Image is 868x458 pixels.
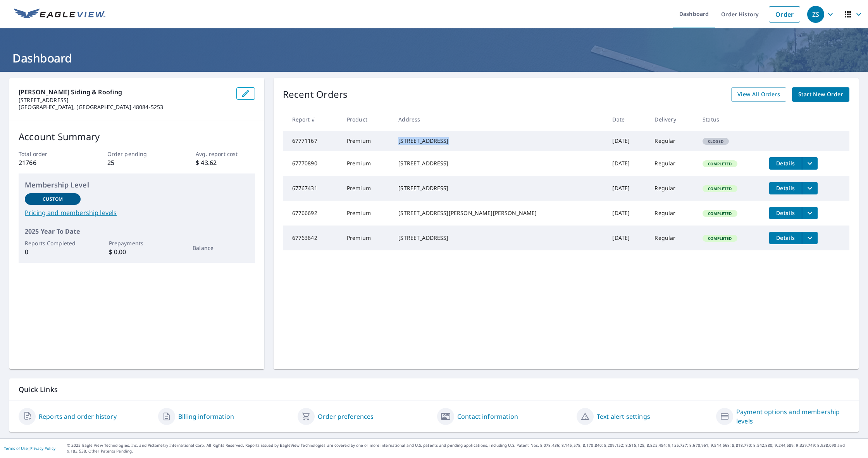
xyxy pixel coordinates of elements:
td: 67770890 [283,151,341,176]
div: [STREET_ADDRESS][PERSON_NAME][PERSON_NAME] [398,209,600,217]
td: Regular [648,151,696,176]
th: Date [606,108,648,131]
td: [DATE] [606,201,648,226]
td: [DATE] [606,131,648,151]
img: EV Logo [14,9,105,20]
p: Recent Orders [283,87,348,102]
td: 67767431 [283,176,341,201]
a: Pricing and membership levels [25,208,249,217]
a: Order [769,6,800,23]
span: Details [774,184,797,192]
p: Quick Links [19,385,849,394]
button: filesDropdownBtn-67770890 [802,157,818,170]
a: Billing information [178,412,234,421]
span: Completed [703,186,736,191]
button: filesDropdownBtn-67767431 [802,182,818,194]
td: Premium [341,131,392,151]
span: Closed [703,139,728,144]
a: Start New Order [792,87,849,102]
div: ZS [807,6,824,23]
span: Start New Order [798,90,843,99]
button: detailsBtn-67763642 [769,232,802,244]
button: detailsBtn-67766692 [769,207,802,219]
p: Total order [19,150,77,158]
p: © 2025 Eagle View Technologies, Inc. and Pictometry International Corp. All Rights Reserved. Repo... [67,442,864,454]
p: $ 43.62 [196,158,255,167]
h1: Dashboard [9,50,859,66]
p: [STREET_ADDRESS] [19,97,230,104]
a: Order preferences [318,412,374,421]
td: Regular [648,176,696,201]
span: Completed [703,161,736,167]
td: 67766692 [283,201,341,226]
p: 21766 [19,158,77,167]
p: Membership Level [25,180,249,190]
td: Regular [648,201,696,226]
span: Details [774,209,797,217]
a: Terms of Use [4,446,28,451]
div: [STREET_ADDRESS] [398,137,600,145]
td: 67771167 [283,131,341,151]
p: 2025 Year To Date [25,227,249,236]
td: [DATE] [606,176,648,201]
p: 0 [25,247,81,257]
td: Premium [341,226,392,250]
button: filesDropdownBtn-67763642 [802,232,818,244]
div: [STREET_ADDRESS] [398,184,600,192]
td: 67763642 [283,226,341,250]
td: Premium [341,151,392,176]
span: Completed [703,211,736,216]
p: Order pending [107,150,166,158]
p: $ 0.00 [109,247,165,257]
a: Contact information [457,412,518,421]
td: Regular [648,131,696,151]
p: 25 [107,158,166,167]
td: [DATE] [606,151,648,176]
a: Privacy Policy [30,446,55,451]
p: Avg. report cost [196,150,255,158]
div: [STREET_ADDRESS] [398,160,600,167]
p: [GEOGRAPHIC_DATA], [GEOGRAPHIC_DATA] 48084-5253 [19,104,230,111]
button: detailsBtn-67767431 [769,182,802,194]
p: Account Summary [19,130,255,144]
a: Reports and order history [39,412,117,421]
p: Reports Completed [25,239,81,247]
th: Product [341,108,392,131]
th: Status [696,108,763,131]
td: Premium [341,201,392,226]
p: [PERSON_NAME] Siding & Roofing [19,87,230,97]
th: Address [392,108,606,131]
span: View All Orders [737,90,780,99]
p: Balance [193,244,248,252]
a: View All Orders [731,87,786,102]
span: Completed [703,236,736,241]
button: filesDropdownBtn-67766692 [802,207,818,219]
p: | [4,446,55,451]
td: [DATE] [606,226,648,250]
span: Details [774,234,797,241]
p: Prepayments [109,239,165,247]
div: [STREET_ADDRESS] [398,234,600,242]
a: Payment options and membership levels [736,407,849,426]
th: Report # [283,108,341,131]
td: Regular [648,226,696,250]
p: Custom [43,196,63,203]
button: detailsBtn-67770890 [769,157,802,170]
span: Details [774,160,797,167]
td: Premium [341,176,392,201]
a: Text alert settings [597,412,650,421]
th: Delivery [648,108,696,131]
